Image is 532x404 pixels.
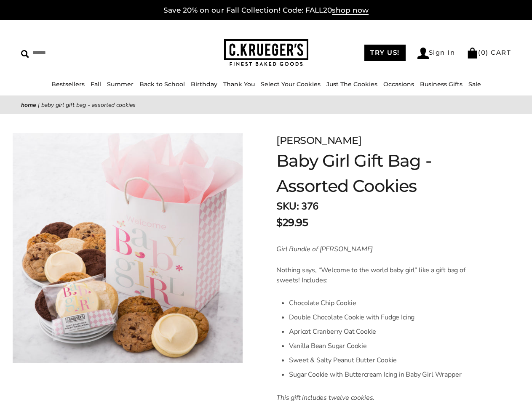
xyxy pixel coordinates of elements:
li: Chocolate Chip Cookie [289,296,490,310]
span: Baby Girl Gift Bag - Assorted Cookies [41,101,136,109]
img: Baby Girl Gift Bag - Assorted Cookies [13,133,243,363]
a: Thank You [223,80,255,88]
li: Apricot Cranberry Oat Cookie [289,324,490,339]
strong: SKU: [276,199,299,213]
a: Home [21,101,36,109]
a: Summer [107,80,134,88]
a: Bestsellers [51,80,85,88]
img: Search [21,50,29,58]
a: Fall [91,80,101,88]
a: Save 20% on our Fall Collection! Code: FALL20shop now [163,6,369,15]
a: Back to School [139,80,185,88]
em: This gift includes twelve cookies. [276,393,374,402]
div: [PERSON_NAME] [276,133,490,148]
img: Account [417,48,429,59]
li: Sweet & Salty Peanut Butter Cookie [289,353,490,367]
span: $29.95 [276,215,308,230]
span: shop now [332,6,369,15]
a: TRY US! [364,45,406,61]
a: Sign In [417,48,455,59]
a: Birthday [191,80,217,88]
input: Search [21,46,133,59]
em: Girl Bundle of [PERSON_NAME] [276,245,373,254]
img: Bag [467,48,478,58]
a: Select Your Cookies [261,80,321,88]
a: Business Gifts [420,80,462,88]
span: 0 [481,48,486,56]
a: (0) CART [467,48,511,56]
img: C.KRUEGER'S [224,39,308,66]
h1: Baby Girl Gift Bag - Assorted Cookies [276,148,490,199]
li: Sugar Cookie with Buttercream Icing in Baby Girl Wrapper [289,367,490,382]
a: Occasions [383,80,414,88]
span: | [38,101,40,109]
li: Vanilla Bean Sugar Cookie [289,339,490,353]
a: Just The Cookies [326,80,377,88]
li: Double Chocolate Cookie with Fudge Icing [289,310,490,324]
a: Sale [468,80,481,88]
span: 376 [301,199,318,213]
nav: breadcrumbs [21,100,511,110]
p: Nothing says, “Welcome to the world baby girl” like a gift bag of sweets! Includes: [276,265,490,285]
